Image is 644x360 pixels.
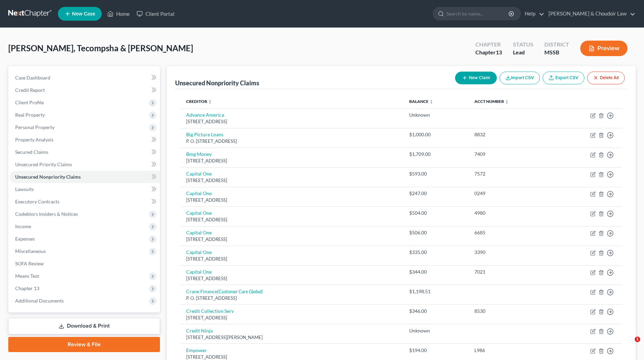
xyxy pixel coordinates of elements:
[15,199,59,204] span: Executory Contracts
[513,41,533,49] div: Status
[409,131,463,138] div: $1,000.00
[474,229,547,236] div: 6685
[10,183,160,195] a: Lawsuits
[217,288,263,294] i: (Customer Care Global)
[10,146,160,158] a: Secured Claims
[635,337,640,342] span: 1
[10,257,160,270] a: SOFA Review
[186,158,398,164] div: [STREET_ADDRESS]
[186,99,212,104] a: Creditor unfold_more
[133,8,178,20] a: Client Portal
[475,49,502,56] div: Chapter
[587,72,625,84] button: Delete All
[186,197,398,203] div: [STREET_ADDRESS]
[474,347,547,354] div: L986
[15,285,39,291] span: Chapter 13
[621,337,637,353] iframe: Intercom live chat
[10,72,160,84] a: Case Dashboard
[186,236,398,243] div: [STREET_ADDRESS]
[474,210,547,216] div: 4980
[545,8,635,20] a: [PERSON_NAME] & Choudoir Law
[15,223,31,229] span: Income
[409,249,463,256] div: $335.00
[15,99,44,105] span: Client Profile
[15,87,45,93] span: Credit Report
[15,149,48,155] span: Secured Claims
[104,8,133,20] a: Home
[15,236,35,242] span: Expenses
[543,72,584,84] a: Export CSV
[10,158,160,171] a: Unsecured Priority Claims
[409,268,463,275] div: $344.00
[186,210,212,216] a: Capital One
[10,84,160,96] a: Credit Report
[186,256,398,262] div: [STREET_ADDRESS]
[15,273,39,279] span: Means Test
[409,229,463,236] div: $506.00
[446,7,510,20] input: Search by name...
[409,347,463,354] div: $194.00
[474,308,547,315] div: 8530
[15,248,46,254] span: Miscellaneous
[505,100,509,104] i: unfold_more
[409,327,463,334] div: Unknown
[409,112,463,118] div: Unknown
[474,170,547,177] div: 7572
[8,43,193,53] span: [PERSON_NAME], Tecompsha & [PERSON_NAME]
[186,249,212,255] a: Capital One
[500,72,540,84] button: Import CSV
[409,288,463,295] div: $1,198.51
[186,131,223,137] a: Big Picture Loans
[580,41,627,56] button: Preview
[8,318,160,334] a: Download & Print
[409,210,463,216] div: $504.00
[513,49,533,56] div: Lead
[72,11,95,17] span: New Case
[475,41,502,49] div: Chapter
[208,100,212,104] i: unfold_more
[409,99,433,104] a: Balance unfold_more
[455,72,497,84] button: New Claim
[409,190,463,197] div: $247.00
[15,75,50,81] span: Case Dashboard
[186,295,398,301] div: P. O. [STREET_ADDRESS]
[186,308,234,314] a: Credit Collection Serv
[10,134,160,146] a: Property Analysis
[186,171,212,177] a: Capital One
[186,118,398,125] div: [STREET_ADDRESS]
[186,269,212,275] a: Capital One
[474,249,547,256] div: 3390
[186,190,212,196] a: Capital One
[15,112,45,118] span: Real Property
[10,171,160,183] a: Unsecured Nonpriority Claims
[186,275,398,282] div: [STREET_ADDRESS]
[186,177,398,184] div: [STREET_ADDRESS]
[186,112,224,118] a: Advance America
[15,261,44,266] span: SOFA Review
[186,328,213,333] a: Credit Ninja
[186,288,263,294] a: Crane Finance(Customer Care Global)
[15,211,78,217] span: Codebtors Insiders & Notices
[186,230,212,235] a: Capital One
[409,151,463,158] div: $1,709.00
[15,186,34,192] span: Lawsuits
[15,298,64,304] span: Additional Documents
[15,161,72,167] span: Unsecured Priority Claims
[544,49,569,56] div: MSSB
[186,216,398,223] div: [STREET_ADDRESS]
[186,347,207,353] a: Empower
[175,79,259,87] div: Unsecured Nonpriority Claims
[474,151,547,158] div: 7409
[186,334,398,341] div: [STREET_ADDRESS][PERSON_NAME]
[8,337,160,352] a: Review & File
[15,124,54,130] span: Personal Property
[474,190,547,197] div: 0249
[409,170,463,177] div: $593.00
[186,138,398,145] div: P. O. [STREET_ADDRESS]
[474,99,509,104] a: Acct Number unfold_more
[10,195,160,208] a: Executory Contracts
[521,8,544,20] a: Help
[474,131,547,138] div: 8832
[186,315,398,321] div: [STREET_ADDRESS]
[15,174,81,180] span: Unsecured Nonpriority Claims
